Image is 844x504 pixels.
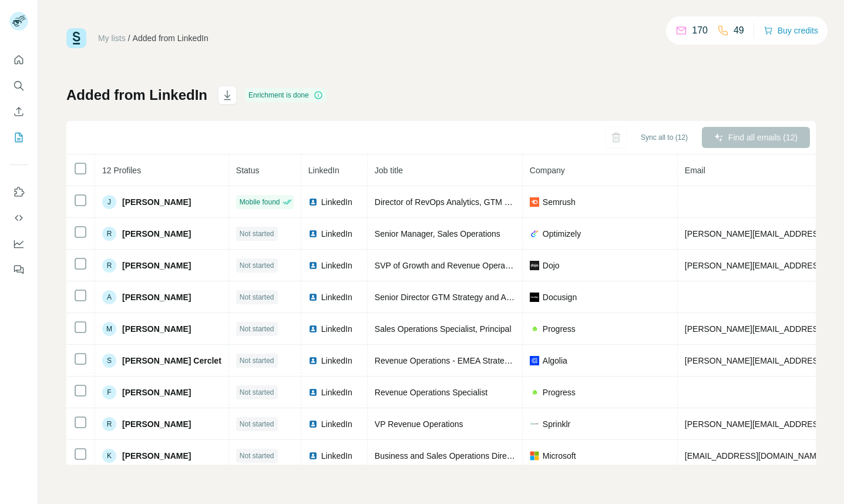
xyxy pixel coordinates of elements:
img: LinkedIn logo [308,419,318,429]
span: Revenue Operations Specialist [375,388,487,397]
span: 12 Profiles [102,166,141,175]
span: LinkedIn [321,450,352,462]
p: 170 [692,23,708,38]
button: Use Surfe API [9,207,28,229]
button: Search [9,75,28,96]
span: Business and Sales Operations Director, EMEA [375,451,548,461]
span: [PERSON_NAME] [122,418,191,430]
span: VP Revenue Operations [375,419,463,429]
span: Mobile found [240,197,280,207]
span: Optimizely [543,228,581,240]
div: A [102,290,116,304]
span: LinkedIn [321,260,352,271]
img: company-logo [530,356,539,365]
span: Revenue Operations - EMEA Strategy & Planning [375,356,555,365]
span: LinkedIn [321,387,352,398]
div: M [102,322,116,336]
span: Sprinklr [543,418,570,430]
span: Not started [240,260,274,271]
button: Enrich CSV [9,101,28,122]
span: LinkedIn [321,418,352,430]
img: company-logo [530,197,539,207]
span: LinkedIn [321,228,352,240]
span: Dojo [543,260,560,271]
span: Company [530,166,565,175]
img: company-logo [530,229,539,238]
h1: Added from LinkedIn [66,86,207,105]
span: Docusign [543,291,577,303]
button: Quick start [9,49,28,70]
a: My lists [98,33,126,43]
span: [PERSON_NAME] [122,323,191,335]
span: Not started [240,387,274,398]
span: [PERSON_NAME] [122,228,191,240]
span: Microsoft [543,450,576,462]
span: [PERSON_NAME] [122,450,191,462]
span: Not started [240,324,274,334]
div: J [102,195,116,209]
span: LinkedIn [321,196,352,208]
span: Not started [240,451,274,461]
button: Sync all to (12) [633,129,696,146]
span: [PERSON_NAME] Cerclet [122,355,221,367]
span: [PERSON_NAME] [122,291,191,303]
div: Added from LinkedIn [133,32,209,44]
div: R [102,227,116,241]
span: SVP of Growth and Revenue Operations [375,261,523,270]
img: Surfe Logo [66,28,86,48]
button: Use Surfe on LinkedIn [9,182,28,203]
button: Buy credits [764,22,818,39]
span: Not started [240,292,274,303]
span: [PERSON_NAME] [122,387,191,398]
button: Feedback [9,259,28,280]
span: Algolia [543,355,567,367]
img: LinkedIn logo [308,324,318,334]
span: LinkedIn [321,291,352,303]
span: Director of RevOps Analytics, GTM Engineering [375,197,549,207]
span: Status [236,166,260,175]
img: company-logo [530,451,539,461]
span: [PERSON_NAME] [122,196,191,208]
div: K [102,449,116,463]
img: LinkedIn logo [308,261,318,270]
img: company-logo [530,324,539,334]
span: Not started [240,355,274,366]
img: company-logo [530,293,539,302]
img: company-logo [530,388,539,397]
img: LinkedIn logo [308,356,318,365]
span: Job title [375,166,403,175]
img: LinkedIn logo [308,229,318,238]
span: Senior Manager, Sales Operations [375,229,500,238]
span: Not started [240,229,274,239]
img: company-logo [530,422,539,425]
span: Senior Director GTM Strategy and Analytics [375,293,534,302]
p: 49 [734,23,744,38]
div: R [102,417,116,431]
span: Sync all to (12) [641,132,688,143]
span: [PERSON_NAME] [122,260,191,271]
div: R [102,258,116,273]
img: company-logo [530,261,539,270]
span: Not started [240,419,274,429]
img: LinkedIn logo [308,197,318,207]
div: Enrichment is done [245,88,327,102]
li: / [128,32,130,44]
div: F [102,385,116,399]
span: LinkedIn [321,323,352,335]
span: LinkedIn [321,355,352,367]
span: LinkedIn [308,166,339,175]
span: Progress [543,323,576,335]
img: LinkedIn logo [308,293,318,302]
span: Semrush [543,196,576,208]
img: LinkedIn logo [308,451,318,461]
span: Email [685,166,705,175]
span: Sales Operations Specialist, Principal [375,324,512,334]
img: LinkedIn logo [308,388,318,397]
button: My lists [9,127,28,148]
span: Progress [543,387,576,398]
button: Dashboard [9,233,28,254]
div: S [102,354,116,368]
span: [EMAIL_ADDRESS][DOMAIN_NAME] [685,451,824,461]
